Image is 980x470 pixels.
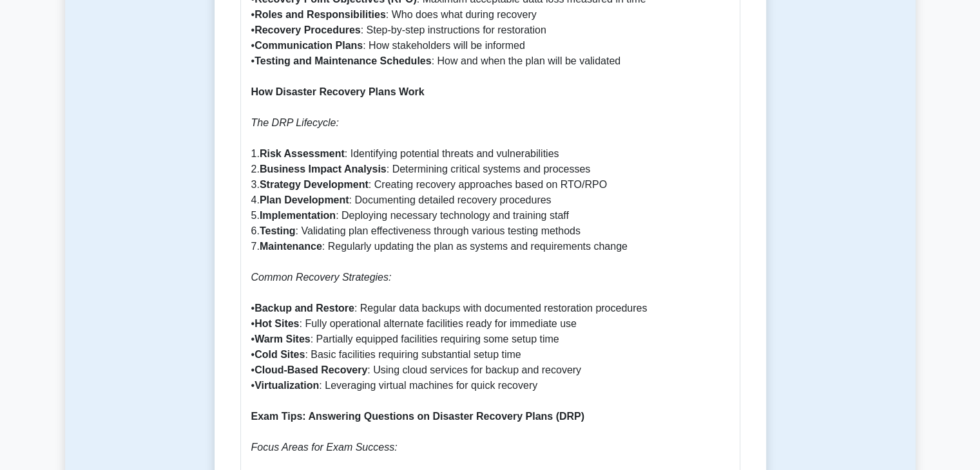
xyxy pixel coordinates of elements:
[255,349,305,360] b: Cold Sites
[260,148,345,159] b: Risk Assessment
[260,241,322,252] b: Maintenance
[251,86,425,97] b: How Disaster Recovery Plans Work
[255,55,431,66] b: Testing and Maintenance Schedules
[251,411,584,422] b: Exam Tips: Answering Questions on Disaster Recovery Plans (DRP)
[260,225,296,236] b: Testing
[255,364,367,375] b: Cloud-Based Recovery
[255,9,386,20] b: Roles and Responsibilities
[251,117,339,128] i: The DRP Lifecycle:
[255,334,311,344] b: Warm Sites
[255,318,299,329] b: Hot Sites
[260,179,369,190] b: Strategy Development
[260,210,336,221] b: Implementation
[255,303,354,314] b: Backup and Restore
[251,442,398,453] i: Focus Areas for Exam Success:
[260,164,387,174] b: Business Impact Analysis
[251,272,392,283] i: Common Recovery Strategies:
[260,194,349,205] b: Plan Development
[255,40,363,51] b: Communication Plans
[255,24,361,35] b: Recovery Procedures
[255,380,319,391] b: Virtualization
